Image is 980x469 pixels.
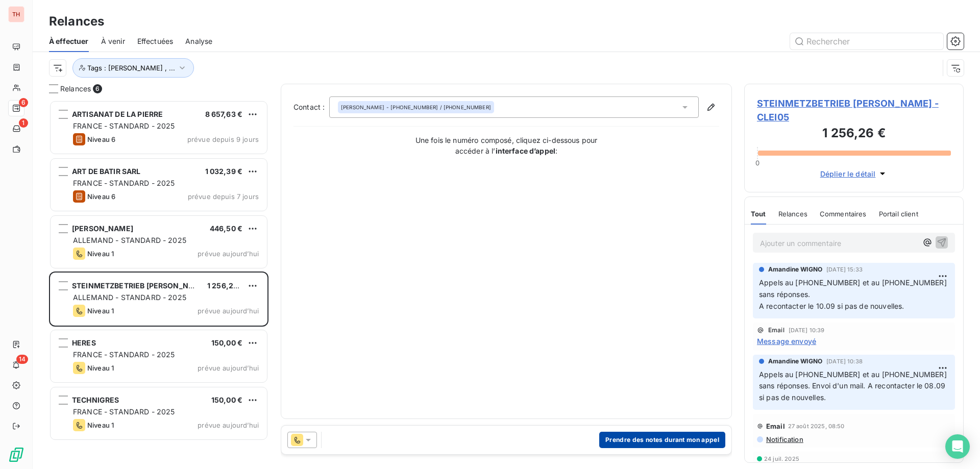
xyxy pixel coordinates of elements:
span: prévue aujourd’hui [198,421,259,429]
div: TH [8,6,24,22]
span: 0 [755,159,759,167]
span: Message envoyé [757,336,816,347]
button: Prendre des notes durant mon appel [599,432,725,448]
span: Notification [765,435,803,443]
span: Portail client [879,210,918,218]
span: 8 657,63 € [205,110,243,118]
span: 24 juil. 2025 [764,456,799,462]
button: Déplier le détail [817,168,891,180]
span: Appels au [PHONE_NUMBER] et au [PHONE_NUMBER] sans réponses. [759,278,949,299]
span: ARTISANAT DE LA PIERRE [72,110,163,118]
span: 6 [93,84,102,93]
span: ART DE BATIR SARL [72,167,141,176]
span: [DATE] 10:38 [826,358,863,364]
span: Tags : [PERSON_NAME] , ... [87,64,175,72]
span: Commentaires [820,210,867,218]
span: FRANCE - STANDARD - 2025 [73,179,175,187]
span: Niveau 1 [87,307,114,315]
span: 14 [16,355,28,364]
span: 1 [19,118,28,128]
span: 6 [19,98,28,107]
span: STEINMETZBETRIEB [PERSON_NAME] - CLEI05 [757,96,951,124]
div: - [PHONE_NUMBER] / [PHONE_NUMBER] [341,104,491,111]
span: 1 256,26 € [207,281,245,290]
span: À venir [101,36,125,46]
span: Tout [751,210,766,218]
span: Niveau 1 [87,421,114,429]
span: 446,50 € [210,224,242,233]
span: À effectuer [49,36,89,46]
span: Niveau 6 [87,192,115,201]
strong: interface d’appel [496,146,556,155]
span: prévue aujourd’hui [198,250,259,258]
span: A recontacter le 10.09 si pas de nouvelles. [759,302,904,310]
span: Niveau 1 [87,250,114,258]
span: Relances [60,84,91,94]
span: 1 032,39 € [205,167,243,176]
span: Amandine WIGNO [768,265,822,274]
span: prévue aujourd’hui [198,364,259,372]
span: 150,00 € [211,396,242,404]
span: ALLEMAND - STANDARD - 2025 [73,236,186,244]
span: FRANCE - STANDARD - 2025 [73,121,175,130]
span: Appels au [PHONE_NUMBER] et au [PHONE_NUMBER] sans réponses. Envoi d'un mail. A recontacter le 08... [759,370,949,402]
h3: 1 256,26 € [757,124,951,144]
span: Email [768,327,785,333]
span: ALLEMAND - STANDARD - 2025 [73,293,186,302]
span: 27 août 2025, 08:50 [788,423,845,429]
span: Relances [778,210,807,218]
h3: Relances [49,12,104,31]
span: Effectuées [137,36,174,46]
span: HERES [72,338,96,347]
span: Email [766,422,785,430]
span: [DATE] 10:39 [789,327,825,333]
span: Amandine WIGNO [768,357,822,366]
span: [DATE] 15:33 [826,266,863,273]
span: prévue depuis 9 jours [187,135,259,143]
label: Contact : [293,102,329,112]
span: [PERSON_NAME] [341,104,384,111]
button: Tags : [PERSON_NAME] , ... [72,58,194,78]
span: FRANCE - STANDARD - 2025 [73,350,175,359]
span: Analyse [185,36,212,46]
div: grid [49,100,268,469]
input: Rechercher [790,33,943,50]
p: Une fois le numéro composé, cliquez ci-dessous pour accéder à l’ : [404,135,608,156]
span: Niveau 1 [87,364,114,372]
span: STEINMETZBETRIEB [PERSON_NAME] [72,281,208,290]
img: Logo LeanPay [8,447,24,463]
span: TECHNIGRES [72,396,119,404]
span: FRANCE - STANDARD - 2025 [73,407,175,416]
span: prévue depuis 7 jours [188,192,259,201]
div: Open Intercom Messenger [945,434,970,459]
span: [PERSON_NAME] [72,224,133,233]
span: Niveau 6 [87,135,115,143]
span: 150,00 € [211,338,242,347]
span: Déplier le détail [820,168,876,179]
span: prévue aujourd’hui [198,307,259,315]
